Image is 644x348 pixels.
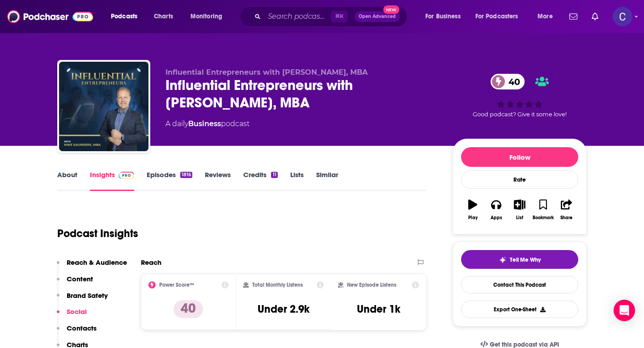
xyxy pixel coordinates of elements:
[491,215,502,221] div: Apps
[531,9,564,24] button: open menu
[119,172,134,179] img: Podchaser Pro
[614,300,635,321] div: Open Intercom Messenger
[316,170,338,191] a: Similar
[613,7,632,26] button: Show profile menu
[510,256,541,263] span: Tell Me Why
[613,7,632,26] img: User Profile
[383,5,399,14] span: New
[468,215,478,221] div: Play
[461,276,578,293] a: Contact This Podcast
[57,275,93,291] button: Content
[147,170,192,191] a: Episodes1816
[461,170,578,189] div: Rate
[588,9,602,24] a: Show notifications dropdown
[470,9,531,24] button: open menu
[57,258,127,275] button: Reach & Audience
[491,74,525,89] a: 40
[7,8,93,25] img: Podchaser - Follow, Share and Rate Podcasts
[57,307,87,324] button: Social
[67,258,127,267] p: Reach & Audience
[111,10,137,23] span: Podcasts
[271,172,277,178] div: 11
[141,258,161,267] h2: Reach
[355,11,400,22] button: Open AdvancedNew
[174,300,203,318] p: 40
[57,324,97,340] button: Contacts
[566,9,581,24] a: Show notifications dropdown
[538,10,553,23] span: More
[357,302,400,316] h3: Under 1k
[290,170,304,191] a: Lists
[57,291,108,308] button: Brand Safety
[67,324,97,332] p: Contacts
[67,275,93,283] p: Content
[57,170,77,191] a: About
[613,7,632,26] span: Logged in as publicityxxtina
[67,291,108,300] p: Brand Safety
[473,111,567,118] span: Good podcast? Give it some love!
[188,119,221,128] a: Business
[499,256,506,263] img: tell me why sparkle
[425,10,461,23] span: For Business
[57,227,138,240] h1: Podcast Insights
[165,68,368,76] span: Influential Entrepreneurs with [PERSON_NAME], MBA
[180,172,192,178] div: 1816
[184,9,234,24] button: open menu
[59,62,148,151] img: Influential Entrepreneurs with Mike Saunders, MBA
[555,194,578,226] button: Share
[359,14,396,19] span: Open Advanced
[165,119,250,129] div: A daily podcast
[105,9,149,24] button: open menu
[252,282,303,288] h2: Total Monthly Listens
[347,282,396,288] h2: New Episode Listens
[533,215,554,221] div: Bookmark
[531,194,555,226] button: Bookmark
[154,10,173,23] span: Charts
[331,11,347,22] span: ⌘ K
[484,194,508,226] button: Apps
[461,147,578,167] button: Follow
[191,10,222,23] span: Monitoring
[508,194,531,226] button: List
[258,302,309,316] h3: Under 2.9k
[205,170,231,191] a: Reviews
[159,282,194,288] h2: Power Score™
[243,170,277,191] a: Credits11
[500,74,525,89] span: 40
[560,215,572,221] div: Share
[461,194,484,226] button: Play
[419,9,472,24] button: open menu
[90,170,134,191] a: InsightsPodchaser Pro
[148,9,178,24] a: Charts
[461,250,578,269] button: tell me why sparkleTell Me Why
[67,307,87,316] p: Social
[248,6,416,27] div: Search podcasts, credits, & more...
[264,9,331,24] input: Search podcasts, credits, & more...
[516,215,523,221] div: List
[461,301,578,318] button: Export One-Sheet
[453,68,587,123] div: 40Good podcast? Give it some love!
[475,10,518,23] span: For Podcasters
